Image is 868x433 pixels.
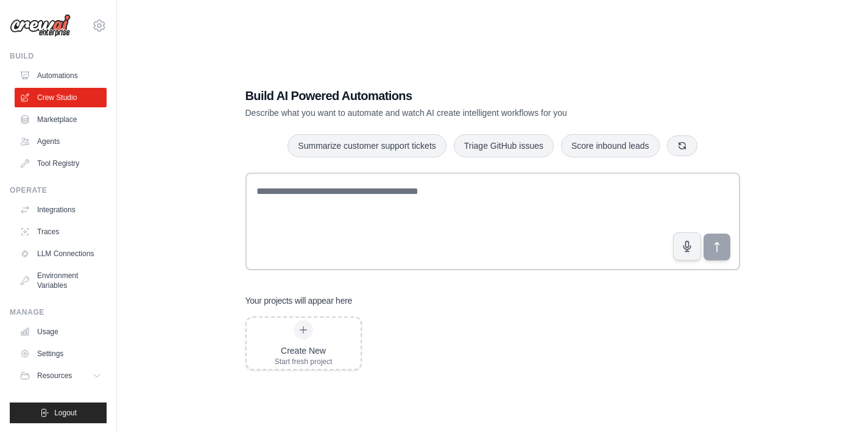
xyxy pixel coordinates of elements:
a: Integrations [15,200,107,220]
div: Start fresh project [275,357,333,367]
a: Environment Variables [15,266,107,295]
div: Operate [10,185,107,195]
div: Manage [10,307,107,317]
a: Traces [15,222,107,242]
img: Logo [10,14,71,37]
button: Summarize customer support tickets [288,134,446,157]
p: Describe what you want to automate and watch AI create intelligent workflows for you [245,107,655,119]
a: Crew Studio [15,88,107,107]
a: Marketplace [15,110,107,129]
button: Logout [10,403,107,423]
div: Build [10,51,107,61]
button: Score inbound leads [561,134,660,157]
button: Click to speak your automation idea [673,232,701,260]
button: Resources [15,366,107,385]
a: Automations [15,66,107,85]
button: Triage GitHub issues [454,134,554,157]
span: Logout [54,408,77,418]
a: Usage [15,322,107,342]
a: Settings [15,344,107,363]
h1: Build AI Powered Automations [245,87,655,104]
a: LLM Connections [15,244,107,263]
a: Agents [15,132,107,151]
h3: Your projects will appear here [245,295,353,307]
a: Tool Registry [15,154,107,173]
div: Create New [275,345,333,357]
button: Get new suggestions [667,135,697,156]
span: Resources [37,371,72,381]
